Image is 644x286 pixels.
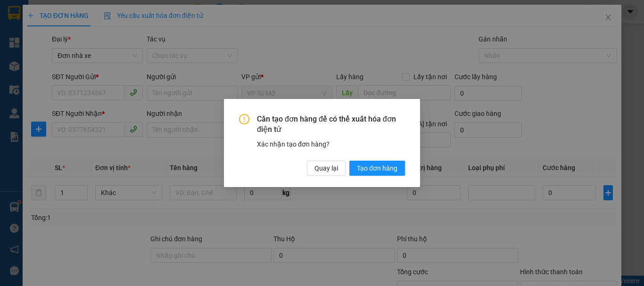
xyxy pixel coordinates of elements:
[349,161,405,176] button: Tạo đơn hàng
[307,161,346,176] button: Quay lại
[257,114,405,135] span: Cần tạo đơn hàng để có thể xuất hóa đơn điện tử
[239,114,249,124] span: exclamation-circle
[357,163,397,173] span: Tạo đơn hàng
[257,139,405,149] div: Xác nhận tạo đơn hàng?
[314,163,338,173] span: Quay lại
